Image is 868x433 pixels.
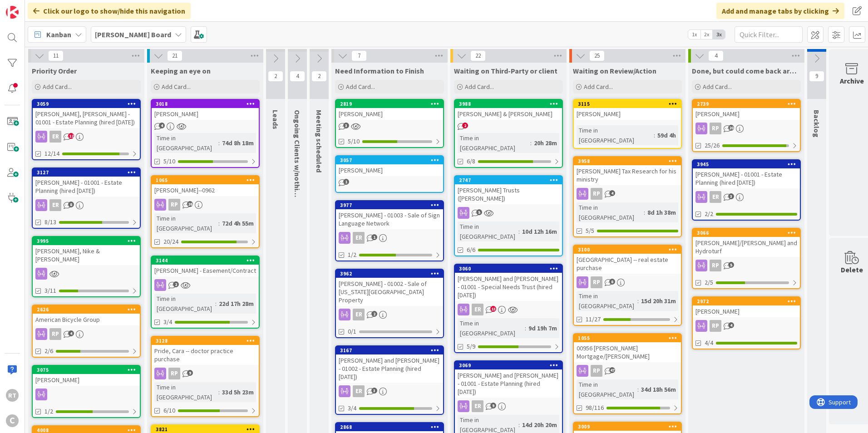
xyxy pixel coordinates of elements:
div: Time in [GEOGRAPHIC_DATA] [154,133,218,153]
div: RP [591,276,602,288]
span: 5 [476,209,482,215]
div: 00956 [PERSON_NAME] Mortgage/[PERSON_NAME] [574,342,681,362]
img: Visit kanbanzone.com [6,6,19,19]
div: 2819 [336,100,443,108]
span: : [518,420,520,430]
div: 3144 [152,256,259,265]
div: 3945 [697,161,800,167]
span: 11/27 [586,315,601,324]
div: 3977[PERSON_NAME] - 01003 - Sale of Sign Language Network [336,201,443,229]
div: 3115 [578,101,681,107]
div: 9d 19h 7m [526,323,559,333]
span: 1x [688,30,700,39]
div: [PERSON_NAME] and [PERSON_NAME] - 01002 - Estate Planning (hired [DATE]) [336,354,443,383]
div: 2747 [455,176,562,184]
div: Archive [840,75,864,86]
div: Time in [GEOGRAPHIC_DATA] [577,202,644,222]
span: 25 [589,50,605,61]
span: : [530,138,532,148]
div: Time in [GEOGRAPHIC_DATA] [577,291,637,311]
input: Quick Filter... [735,26,803,43]
span: 3 [371,388,377,394]
div: RP [693,320,800,332]
div: [GEOGRAPHIC_DATA] -- real estate purchase [574,254,681,274]
span: 12/14 [44,149,59,158]
span: 4 [68,330,74,336]
div: Time in [GEOGRAPHIC_DATA] [458,318,525,338]
div: Pride, Cara -- doctor practice purchase [152,345,259,365]
span: 1/2 [44,407,53,416]
span: 22 [470,50,486,61]
a: 3066[PERSON_NAME]/[PERSON_NAME] and HydroturfRP2/5 [692,228,801,289]
div: ER [33,199,140,211]
div: 3057[PERSON_NAME] [336,156,443,176]
div: 3018 [156,101,259,107]
span: 5/9 [467,342,475,351]
div: 3988 [459,101,562,107]
span: Ongoing Clients w/nothing ATM [293,110,302,214]
div: 3167 [340,347,443,354]
div: [PERSON_NAME] and [PERSON_NAME] - 01001 - Special Needs Trust (hired [DATE]) [455,273,562,301]
div: 1055 [578,335,681,341]
span: 26 [187,201,193,207]
div: 3100[GEOGRAPHIC_DATA] -- real estate purchase [574,246,681,274]
div: RP [693,123,800,134]
span: 21 [167,50,182,61]
span: 5 [728,262,734,268]
div: [PERSON_NAME] & [PERSON_NAME] [455,108,562,120]
span: : [644,207,645,217]
div: RP [33,328,140,340]
span: 47 [609,367,615,373]
div: [PERSON_NAME] - 01002 - Sale of [US_STATE][GEOGRAPHIC_DATA] Property [336,278,443,306]
a: 2747[PERSON_NAME] Trusts ([PERSON_NAME])Time in [GEOGRAPHIC_DATA]:10d 12h 16m6/6 [454,175,563,256]
div: [PERSON_NAME] Tax Research for his ministry [574,165,681,185]
a: 3075[PERSON_NAME]1/2 [32,365,141,418]
span: 5/10 [348,137,360,146]
div: American Bicycle Group [33,314,140,325]
div: 2868 [336,423,443,431]
span: Meeting scheduled [315,110,324,172]
div: Delete [841,264,863,275]
div: ER [49,131,61,143]
span: Backlog [812,110,821,138]
div: 3066[PERSON_NAME]/[PERSON_NAME] and Hydroturf [693,229,800,257]
div: RP [693,260,800,271]
span: Keeping an eye on [151,66,211,75]
span: 25/26 [705,141,720,150]
div: 3115[PERSON_NAME] [574,100,681,120]
span: 6/8 [467,157,475,166]
div: 3128 [152,337,259,345]
span: 0/1 [348,327,356,336]
div: ER [33,131,140,143]
div: [PERSON_NAME]--0962 [152,184,259,196]
div: RP [152,368,259,379]
div: 3069 [459,362,562,369]
span: Priority Order [32,66,77,75]
div: [PERSON_NAME] - 01001 - Estate Planning (hired [DATE]) [693,168,800,188]
div: 3066 [697,230,800,236]
div: 3018[PERSON_NAME] [152,100,259,120]
div: 3059 [37,101,140,107]
span: 5/10 [163,157,175,166]
span: 8 [68,202,74,207]
div: 22d 17h 28m [217,299,256,309]
div: Click our logo to show/hide this navigation [28,3,191,19]
span: 2/5 [705,278,713,287]
span: 8 [609,279,615,285]
div: Add and manage tabs by clicking [716,3,844,19]
a: 3144[PERSON_NAME] - Easement/ContractTime in [GEOGRAPHIC_DATA]:22d 17h 28m3/4 [151,256,260,329]
a: 3059[PERSON_NAME], [PERSON_NAME] - 01001 - Estate Planning (hired [DATE])ER12/14 [32,99,141,160]
div: ER [693,191,800,203]
span: : [654,130,655,140]
div: [PERSON_NAME] [336,164,443,176]
div: ER [710,191,721,203]
span: 3 [728,193,734,199]
span: 1 [371,234,377,240]
a: 3167[PERSON_NAME] and [PERSON_NAME] - 01002 - Estate Planning (hired [DATE])ER3/4 [335,345,444,415]
div: [PERSON_NAME] [693,108,800,120]
div: 3995 [37,238,140,244]
div: 3821 [156,426,259,433]
div: 3075 [33,366,140,374]
div: 2739 [693,100,800,108]
div: Time in [GEOGRAPHIC_DATA] [458,133,530,153]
